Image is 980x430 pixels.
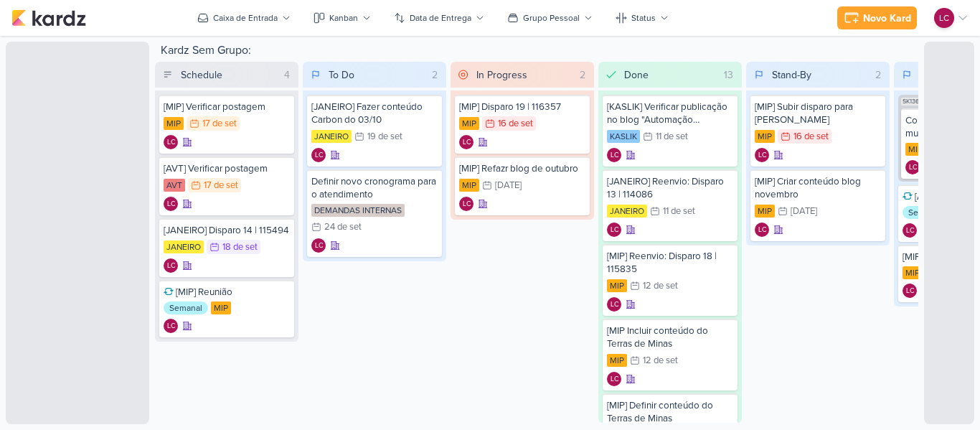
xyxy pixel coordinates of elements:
div: AVT [164,179,185,192]
p: LC [906,288,914,295]
div: 11 de set [656,132,688,141]
p: LC [939,11,949,24]
div: Criador(a): Laís Costa [755,148,769,162]
div: MIP [459,117,479,130]
p: LC [758,152,766,159]
div: JANEIRO [607,205,647,218]
span: SK1369 [901,98,924,106]
div: 4 [278,67,296,83]
div: [MIP] Verificar postagem [164,101,290,113]
div: Kardz Sem Grupo: [155,42,918,62]
div: Criador(a): Laís Costa [607,223,621,237]
div: MIP [211,302,231,314]
div: 13 [718,67,739,83]
div: Laís Costa [903,284,917,298]
div: Criador(a): Laís Costa [164,197,178,211]
div: Criador(a): Laís Costa [903,284,917,298]
div: Criador(a): Laís Costa [164,135,178,149]
p: LC [611,227,618,234]
div: 18 de set [222,243,258,252]
div: KASLIK [607,130,640,143]
div: 11 de set [663,207,695,216]
div: [DATE] [791,207,817,216]
div: [JANEIRO] Reenvio: Disparo 13 | 114086 [607,175,733,201]
p: LC [909,164,917,172]
p: LC [315,243,323,250]
div: Laís Costa [607,372,621,386]
div: Criador(a): Laís Costa [905,160,920,174]
div: JANEIRO [311,130,352,143]
div: 16 de set [793,132,829,141]
div: 19 de set [367,132,402,141]
div: Laís Costa [164,135,178,149]
p: LC [167,263,175,270]
div: 17 de set [202,119,237,128]
p: LC [167,201,175,208]
div: Criador(a): Laís Costa [903,223,917,238]
div: Laís Costa [164,258,178,273]
p: LC [758,227,766,234]
div: Laís Costa [164,319,178,333]
div: Semanal [164,302,208,314]
div: 12 de set [643,281,678,291]
div: 17 de set [204,181,238,190]
div: JANEIRO [164,240,204,253]
p: LC [167,323,175,330]
div: [DATE] [495,181,522,190]
div: MIP [459,179,479,192]
div: Laís Costa [607,223,621,237]
div: Definir novo cronograma para o atendimento [311,175,438,201]
p: LC [611,152,618,159]
div: Laís Costa [607,148,621,162]
div: 24 de set [324,223,362,232]
div: [KASLIK] Verificar publicação no blog "Automação residencial..." [607,101,733,126]
p: LC [463,201,471,208]
div: DEMANDAS INTERNAS [311,204,405,217]
div: Novo Kard [863,11,911,26]
div: 12 de set [643,356,678,365]
div: Laís Costa [164,197,178,211]
div: Criador(a): Laís Costa [607,297,621,312]
div: [MIP Incluir conteúdo do Terras de Minas [607,324,733,350]
div: Semanal [903,206,947,219]
div: Laís Costa [755,223,769,237]
div: Criador(a): Laís Costa [459,135,473,149]
div: Laís Costa [459,135,473,149]
div: Laís Costa [459,197,473,211]
div: Laís Costa [755,148,769,162]
div: Criador(a): Laís Costa [311,238,326,253]
button: Novo Kard [837,6,917,29]
div: [MIP] Subir disparo para Diego [755,101,881,126]
p: LC [611,302,618,309]
div: MIP [164,117,184,130]
div: MIP [755,130,775,143]
p: LC [906,228,914,235]
div: Criador(a): Laís Costa [607,148,621,162]
div: 2 [426,67,443,83]
div: Laís Costa [607,297,621,312]
p: LC [463,139,471,146]
div: MIP [755,205,775,218]
div: [MIP] Refazr blog de outubro [459,162,585,175]
p: LC [167,139,175,146]
div: [MIP] Reunião [164,286,290,299]
div: Laís Costa [311,238,326,253]
div: [AVT] Verificar postagem [164,162,290,175]
p: LC [611,376,618,383]
div: [MIP] Definir conteúdo do Terras de Minas [607,399,733,425]
div: MIP [903,266,923,279]
div: Laís Costa [311,148,326,162]
div: MIP [607,279,627,292]
div: [MIP] Disparo 19 | 116357 [459,101,585,113]
div: 16 de set [498,119,533,128]
p: LC [315,152,323,159]
div: [MIP] Criar conteúdo blog novembro [755,175,881,201]
img: kardz.app [11,9,86,27]
div: Criador(a): Laís Costa [755,223,769,237]
div: 2 [574,67,591,83]
div: Laís Costa [903,223,917,238]
div: Criador(a): Laís Costa [607,372,621,386]
div: MIP [607,354,627,367]
div: Laís Costa [934,8,954,28]
div: [JANEIRO] Disparo 14 | 115494 [164,224,290,237]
